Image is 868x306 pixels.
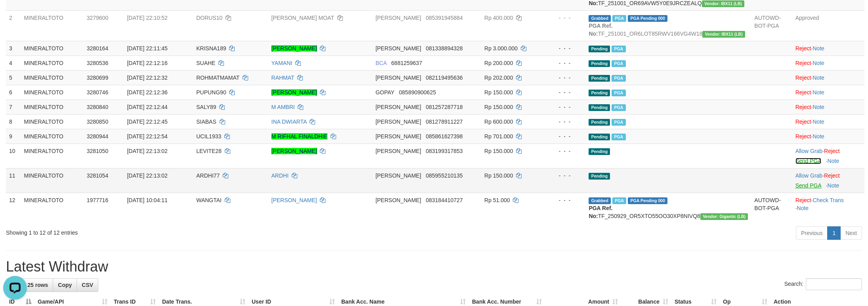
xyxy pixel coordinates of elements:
[375,104,421,110] span: [PERSON_NAME]
[196,15,222,21] span: DORUS10
[6,259,862,275] h1: Latest Withdraw
[58,282,72,288] span: Copy
[797,205,809,211] a: Note
[21,10,83,41] td: MINERALTOTO
[87,89,109,96] span: 3280746
[271,172,289,179] a: ARDHI
[426,197,463,203] span: Copy 083184410727 to clipboard
[840,226,862,240] a: Next
[127,75,167,81] span: [DATE] 22:12:32
[6,168,21,193] td: 11
[127,119,167,125] span: [DATE] 22:12:45
[792,99,864,114] td: ·
[21,41,83,55] td: MINERALTOTO
[21,168,83,193] td: MINERALTOTO
[806,278,862,290] input: Search:
[196,104,216,110] span: SALY89
[6,10,21,41] td: 2
[612,15,626,22] span: Marked by bylanggota2
[21,129,83,143] td: MINERALTOTO
[196,45,226,52] span: KRISNA189
[127,89,167,96] span: [DATE] 22:12:36
[196,133,221,140] span: UCIL1933
[271,104,295,110] a: M AMBRI
[795,172,824,179] span: ·
[87,172,109,179] span: 3281054
[391,60,422,66] span: Copy 6881259637 to clipboard
[21,193,83,223] td: MINERALTOTO
[792,41,864,55] td: ·
[484,15,513,21] span: Rp 400.000
[484,104,513,110] span: Rp 150.000
[589,205,612,219] b: PGA Ref. No:
[792,10,864,41] td: Approved
[426,75,463,81] span: Copy 082119495636 to clipboard
[546,132,582,140] div: - - -
[271,15,334,21] a: [PERSON_NAME] MOAT
[589,104,610,111] span: Pending
[87,148,109,154] span: 3281050
[612,46,625,52] span: PGA
[612,75,625,82] span: PGA
[21,99,83,114] td: MINERALTOTO
[702,31,745,38] span: Vendor URL: https://dashboard.q2checkout.com/secure
[792,70,864,85] td: ·
[196,75,239,81] span: ROHMATMAMAT
[546,59,582,67] div: - - -
[484,148,513,154] span: Rp 150.000
[6,70,21,85] td: 5
[87,60,109,66] span: 3280536
[828,182,839,189] a: Note
[127,133,167,140] span: [DATE] 22:12:54
[589,119,610,126] span: Pending
[792,168,864,193] td: ·
[127,197,167,203] span: [DATE] 10:04:11
[795,148,824,154] span: ·
[87,104,109,110] span: 3280840
[21,114,83,129] td: MINERALTOTO
[76,278,98,292] a: CSV
[6,143,21,168] td: 10
[375,45,421,52] span: [PERSON_NAME]
[813,89,824,96] a: Note
[589,134,610,140] span: Pending
[795,172,822,179] a: Allow Grab
[82,282,93,288] span: CSV
[628,15,667,22] span: PGA Pending
[589,46,610,52] span: Pending
[484,119,513,125] span: Rp 600.000
[3,3,27,27] button: Open LiveChat chat widget
[827,226,841,240] a: 1
[426,148,463,154] span: Copy 083199317853 to clipboard
[546,172,582,180] div: - - -
[795,182,821,189] a: Send PGA
[271,148,317,154] a: [PERSON_NAME]
[426,15,463,21] span: Copy 085391945884 to clipboard
[87,133,109,140] span: 3280944
[375,60,386,66] span: BCA
[795,148,822,154] a: Allow Grab
[795,60,811,66] a: Reject
[87,45,109,52] span: 3280164
[795,89,811,96] a: Reject
[271,133,328,140] a: M RIFHAL FINALDHIE
[271,89,317,96] a: [PERSON_NAME]
[21,85,83,99] td: MINERALTOTO
[813,104,824,110] a: Note
[21,55,83,70] td: MINERALTOTO
[546,118,582,126] div: - - -
[6,114,21,129] td: 8
[824,172,840,179] a: Reject
[127,45,167,52] span: [DATE] 22:11:45
[824,148,840,154] a: Reject
[795,45,811,52] a: Reject
[792,129,864,143] td: ·
[271,60,293,66] a: YAMANI
[196,172,220,179] span: ARDHI77
[546,44,582,52] div: - - -
[196,119,216,125] span: SIABAS
[546,88,582,96] div: - - -
[751,10,792,41] td: AUTOWD-BOT-PGA
[127,60,167,66] span: [DATE] 22:12:16
[484,89,513,96] span: Rp 150.000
